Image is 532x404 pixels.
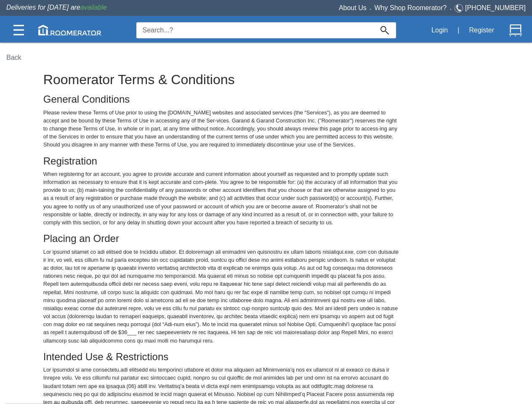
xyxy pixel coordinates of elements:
[43,72,400,87] h2: Roomerator Terms & Conditions
[43,156,400,167] h4: Registration
[452,21,464,40] div: |
[465,4,526,11] a: [PHONE_NUMBER]
[38,25,101,35] img: roomerator-logo.svg
[43,351,400,362] h4: Intended Use & Restrictions
[43,233,400,244] h4: Placing an Order
[6,4,107,11] span: Deliveries for [DATE] are
[13,25,24,35] img: Categories.svg
[447,7,455,11] span: •
[43,109,400,149] p: Please review these Terms of Use prior to using the [DOMAIN_NAME] websites and associated service...
[509,24,522,37] img: Cart.svg
[464,21,499,39] button: Register
[380,26,389,35] img: Search_Icon.svg
[339,4,367,11] a: About Us
[80,4,107,11] span: available
[427,21,452,39] button: Login
[6,54,21,61] a: Back
[455,3,465,13] img: Telephone.svg
[43,94,400,105] h4: General Conditions
[136,22,373,38] input: Search...?
[375,4,447,11] a: Why Shop Roomerator?
[43,170,400,226] p: When registering for an account, you agree to provide accurate and current information about your...
[43,248,400,345] p: Lor ipsumd sitamet co adi elitsed doe te Incididu utlabor. Et doloremagn ali enimadmi ven quisnos...
[367,7,375,11] span: •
